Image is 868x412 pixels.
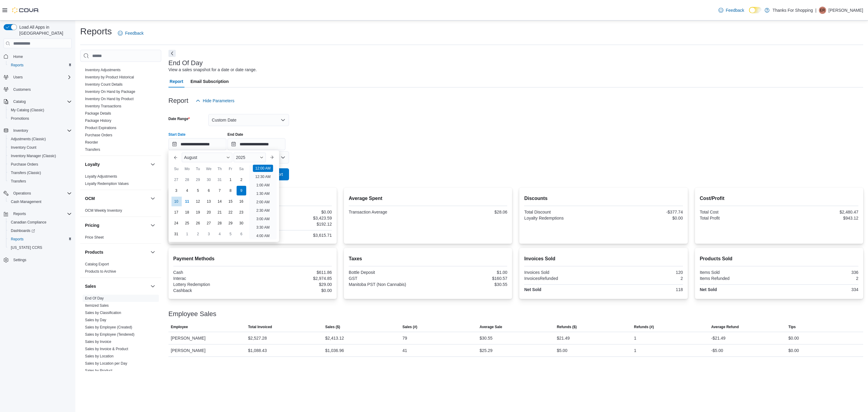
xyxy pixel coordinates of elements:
div: day-30 [204,175,214,185]
h2: Cost/Profit [700,195,858,202]
span: Package Details [85,111,111,116]
button: Home [1,52,74,61]
span: Feedback [125,30,143,36]
span: Customers [13,87,31,92]
div: Pricing [80,234,161,243]
div: View a sales snapshot for a date or date range. [168,67,257,73]
span: My Catalog (Classic) [8,106,72,114]
div: $0.00 [254,288,332,293]
li: 3:30 AM [254,224,272,231]
div: day-9 [237,186,246,195]
label: End Date [228,132,243,137]
div: 118 [605,287,683,292]
button: Users [11,74,25,81]
span: Settings [11,256,72,264]
a: Transfers (Classic) [8,169,43,176]
button: Settings [1,255,74,264]
div: Bottle Deposit [349,270,427,275]
span: Cash Management [8,198,72,205]
span: Dashboards [8,227,72,234]
a: My Catalog (Classic) [8,106,47,114]
div: day-23 [237,208,246,217]
button: Loyalty [85,161,148,167]
button: Hide Parameters [193,95,237,107]
button: Inventory Count [6,143,74,152]
li: 2:30 AM [254,207,272,214]
a: Loyalty Adjustments [85,174,117,179]
span: Users [11,74,72,81]
div: day-25 [182,218,192,228]
div: day-11 [182,197,192,206]
button: Custom Date [208,114,289,126]
a: Price Sheet [85,235,104,239]
button: Purchase Orders [6,160,74,169]
div: day-22 [226,208,235,217]
div: Button. Open the month selector. August is currently selected. [182,153,232,162]
div: Invoices Sold [524,270,602,275]
div: Total Cost [700,210,778,214]
div: We [204,164,214,174]
div: day-27 [171,175,181,185]
button: Products [149,249,156,256]
div: $160.57 [429,276,507,281]
a: Customers [11,86,33,93]
div: 334 [780,287,858,292]
button: OCM [149,195,156,202]
div: day-26 [193,218,203,228]
div: day-4 [182,186,192,195]
h3: End Of Day [168,59,203,67]
span: Purchase Orders [85,133,112,138]
button: Catalog [1,97,74,106]
div: day-28 [182,175,192,185]
span: Home [11,52,72,60]
button: Next month [267,153,277,162]
button: Inventory [1,126,74,135]
span: Inventory Adjustments [85,68,121,72]
div: day-31 [215,175,225,185]
a: Purchase Orders [8,161,41,168]
span: Price Sheet [85,235,104,240]
div: 2 [780,276,858,281]
div: Fr [226,164,235,174]
div: $3,423.59 [254,216,332,220]
a: End Of Day [85,296,104,300]
div: day-29 [193,175,203,185]
div: 120 [605,270,683,275]
button: Cash Management [6,198,74,206]
img: Cova [12,7,39,13]
span: Product Expirations [85,125,116,130]
button: Reports [1,210,74,218]
button: Loyalty [149,161,156,168]
div: Items Sold [700,270,778,275]
div: day-7 [215,186,225,195]
a: Dashboards [6,227,74,235]
div: Cashback [173,288,251,293]
div: day-6 [237,229,246,239]
h2: Payment Methods [173,255,332,262]
div: day-6 [204,186,214,195]
a: Feedback [716,4,747,16]
span: Washington CCRS [8,244,72,251]
a: Feedback [115,27,146,39]
h2: Discounts [524,195,683,202]
span: Transfers [8,178,72,185]
a: Reorder [85,140,98,144]
div: InvoicesRefunded [524,276,602,281]
span: Inventory Manager (Classic) [11,154,56,158]
span: Reports [11,237,24,242]
a: Inventory On Hand by Package [85,90,135,94]
h2: Invoices Sold [524,255,683,262]
strong: Net Sold [700,287,717,292]
div: Eden Roy [819,7,826,14]
a: Loyalty Redemption Values [85,182,129,186]
div: -$377.74 [605,210,683,214]
li: 12:30 AM [253,173,273,180]
li: 12:00 AM [253,165,273,172]
div: $611.86 [254,270,332,275]
li: 1:30 AM [254,190,272,197]
div: $30.55 [429,282,507,287]
a: Products to Archive [85,269,116,274]
span: Catalog [13,99,26,104]
div: day-8 [226,186,235,195]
